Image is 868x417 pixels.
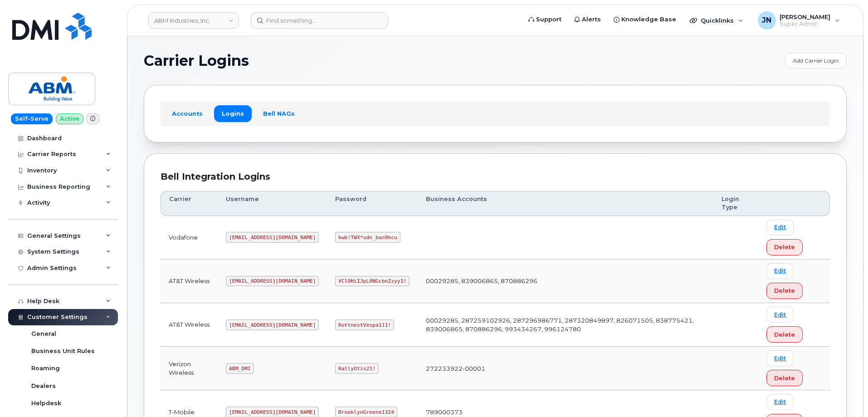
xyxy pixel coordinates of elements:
code: kwb!TWX*udn_ban9hcu [335,232,400,243]
th: Business Accounts [418,191,713,216]
td: AT&T Wireless [161,303,218,347]
code: RallyOtis21! [335,363,378,374]
button: Delete [766,239,803,255]
th: Password [327,191,418,216]
a: Add Carrier Login [785,53,847,69]
a: Edit [766,263,794,279]
div: Bell Integration Logins [161,170,830,183]
code: [EMAIL_ADDRESS][DOMAIN_NAME] [226,276,319,287]
td: 00029285, 839006865, 870886296 [418,260,713,303]
th: Carrier [161,191,218,216]
th: Login Type [713,191,758,216]
code: RottnestVespa111! [335,319,394,330]
button: Delete [766,326,803,343]
td: Verizon Wireless [161,347,218,390]
td: 272233922-00001 [418,347,713,390]
td: Vodafone [161,216,218,260]
code: VClOHiIJpL0NGcbnZzyy1! [335,276,410,287]
a: Edit [766,394,794,410]
code: ABM_DMI [226,363,254,374]
a: Edit [766,350,794,366]
a: Edit [766,307,794,323]
span: Delete [774,243,795,251]
code: [EMAIL_ADDRESS][DOMAIN_NAME] [226,319,319,330]
a: Bell NAGs [255,105,302,122]
span: Carrier Logins [144,54,249,68]
span: Delete [774,374,795,383]
code: [EMAIL_ADDRESS][DOMAIN_NAME] [226,232,319,243]
a: Accounts [164,105,210,122]
span: Delete [774,330,795,339]
button: Delete [766,370,803,386]
th: Username [218,191,327,216]
td: AT&T Wireless [161,260,218,303]
span: Delete [774,286,795,295]
a: Edit [766,220,794,235]
a: Logins [214,105,252,122]
td: 00029285, 287259102926, 287296986771, 287320849897, 826071505, 838775421, 839006865, 870886296, 9... [418,303,713,347]
button: Delete [766,283,803,299]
